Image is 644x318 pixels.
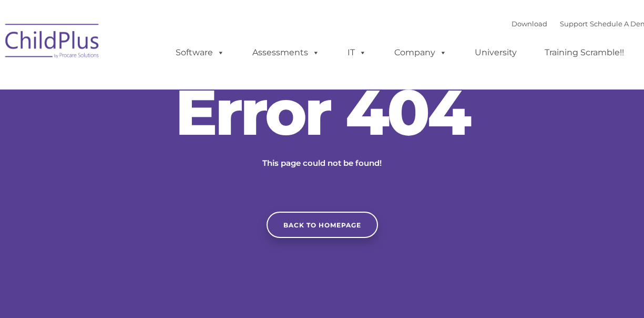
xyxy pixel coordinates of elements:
[384,42,457,63] a: Company
[337,42,377,63] a: IT
[464,42,527,63] a: University
[165,81,480,144] h2: Error 404
[242,42,330,63] a: Assessments
[165,42,235,63] a: Software
[534,42,635,63] a: Training Scramble!!
[512,19,547,28] a: Download
[267,212,378,238] a: Back to homepage
[560,19,588,28] a: Support
[212,157,433,170] p: This page could not be found!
